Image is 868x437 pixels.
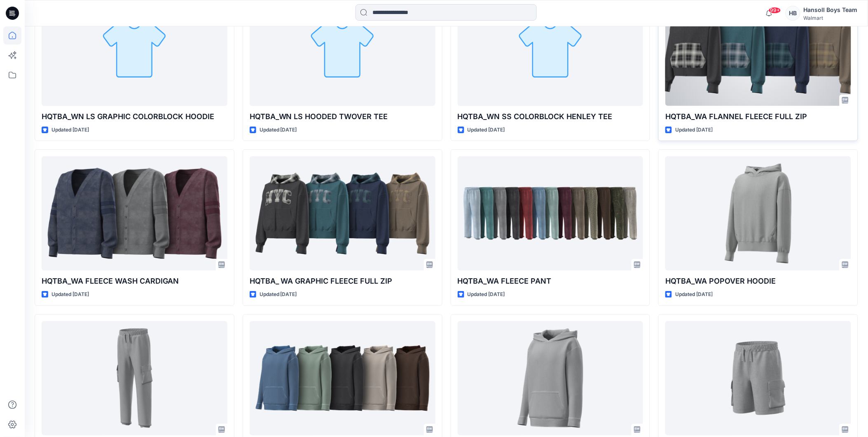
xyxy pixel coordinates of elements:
[468,126,505,134] p: Updated [DATE]
[458,321,643,435] a: HQTBA_WN FLEECE HOODIE
[250,111,435,122] p: HQTBA_WN LS HOODED TWOVER TEE
[42,156,227,270] a: HQTBA_WA FLEECE WASH CARDIGAN
[51,126,89,134] p: Updated [DATE]
[675,290,713,299] p: Updated [DATE]
[51,290,89,299] p: Updated [DATE]
[260,290,297,299] p: Updated [DATE]
[250,321,435,435] a: 18271_WN FLEECE HOODIE
[468,290,505,299] p: Updated [DATE]
[665,156,851,270] a: HQTBA_WA POPOVER HOODIE
[458,275,643,287] p: HQTBA_WA FLEECE PANT
[786,6,800,21] div: HB
[665,111,851,122] p: HQTBA_WA FLANNEL FLEECE FULL ZIP
[665,275,851,287] p: HQTBA_WA POPOVER HOODIE
[804,5,858,15] div: Hansoll Boys Team
[675,126,713,134] p: Updated [DATE]
[42,111,227,122] p: HQTBA_WN LS GRAPHIC COLORBLOCK HOODIE
[458,111,643,122] p: HQTBA_WN SS COLORBLOCK HENLEY TEE
[458,156,643,270] a: HQTBA_WA FLEECE PANT
[250,156,435,270] a: HQTBA_ WA GRAPHIC FLEECE FULL ZIP
[42,321,227,435] a: HQTBA_WN FLEECE CARGO JOGGER
[665,321,851,435] a: HQTBA_WN FLEECE CARGO SHORT
[250,275,435,287] p: HQTBA_ WA GRAPHIC FLEECE FULL ZIP
[42,275,227,287] p: HQTBA_WA FLEECE WASH CARDIGAN
[769,7,781,14] span: 99+
[260,126,297,134] p: Updated [DATE]
[804,15,858,21] div: Walmart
